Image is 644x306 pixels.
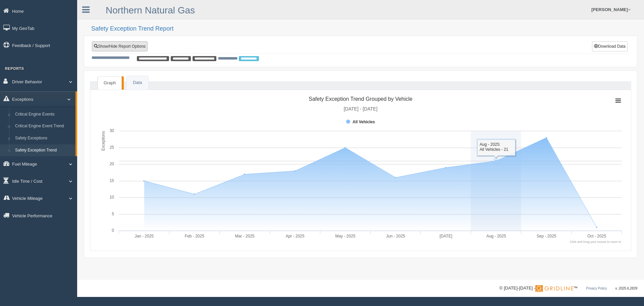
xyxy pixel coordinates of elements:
[587,234,606,238] tspan: Oct - 2025
[486,234,506,238] tspan: Aug - 2025
[12,108,75,121] a: Critical Engine Events
[112,212,114,216] text: 5
[135,234,154,238] tspan: Jan - 2025
[98,76,122,90] a: Graph
[386,234,405,238] tspan: Jun - 2025
[110,178,114,183] text: 15
[586,287,607,290] a: Privacy Policy
[110,162,114,166] text: 20
[12,144,75,157] a: Safety Exception Trend
[110,145,114,150] text: 25
[92,41,148,51] a: Show/Hide Report Options
[112,228,114,233] text: 0
[106,5,195,15] a: Northern Natural Gas
[185,234,204,238] tspan: Feb - 2025
[570,240,622,244] tspan: Click and Drag your mouse to zoom in.
[439,234,452,238] tspan: [DATE]
[353,120,375,124] tspan: All Vehicles
[537,234,556,238] tspan: Sep - 2025
[101,131,106,151] tspan: Exceptions
[127,76,148,90] a: Data
[615,287,637,290] span: v. 2025.6.2839
[592,41,628,51] button: Download Data
[535,285,573,292] img: Gridline
[309,96,413,102] tspan: Safety Exception Trend Grouped by Vehicle
[344,106,378,112] tspan: [DATE] - [DATE]
[235,234,255,238] tspan: Mar - 2025
[12,120,75,132] a: Critical Engine Event Trend
[286,234,305,238] tspan: Apr - 2025
[91,26,637,32] h2: Safety Exception Trend Report
[110,195,114,200] text: 10
[12,132,75,144] a: Safety Exceptions
[499,285,637,292] div: © [DATE]-[DATE] - ™
[335,234,356,238] tspan: May - 2025
[110,128,114,133] text: 30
